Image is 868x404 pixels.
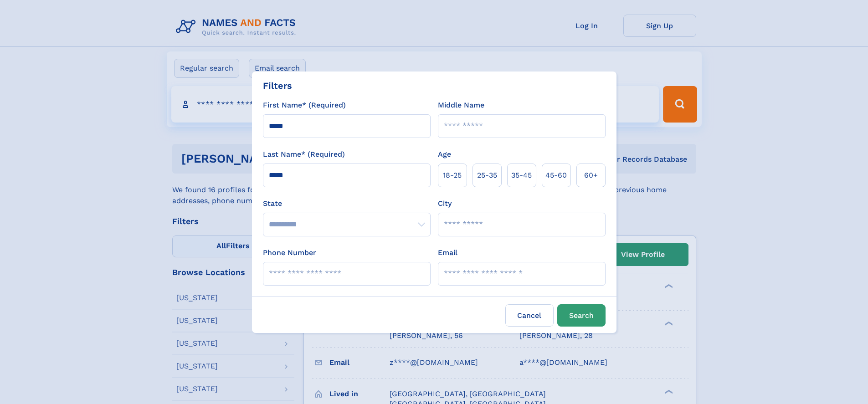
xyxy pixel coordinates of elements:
[438,149,451,160] label: Age
[263,79,292,92] div: Filters
[505,304,554,327] label: Cancel
[557,304,606,327] button: Search
[545,170,567,181] span: 45‑60
[443,170,462,181] span: 18‑25
[438,198,452,209] label: City
[263,247,316,258] label: Phone Number
[584,170,598,181] span: 60+
[263,100,346,111] label: First Name* (Required)
[263,198,431,209] label: State
[263,149,345,160] label: Last Name* (Required)
[477,170,497,181] span: 25‑35
[511,170,532,181] span: 35‑45
[438,100,484,111] label: Middle Name
[438,247,457,258] label: Email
